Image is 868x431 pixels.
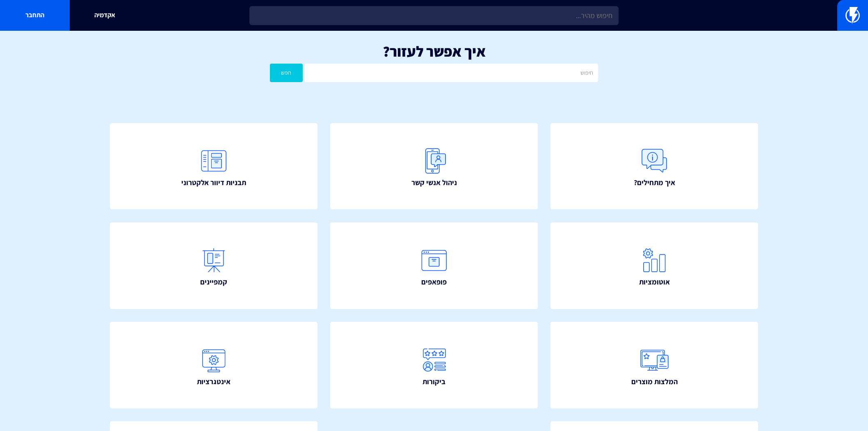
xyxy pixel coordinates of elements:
[200,277,227,287] span: קמפיינים
[639,277,670,287] span: אוטומציות
[110,123,318,210] a: תבניות דיוור אלקטרוני
[330,222,538,309] a: פופאפים
[181,177,246,188] span: תבניות דיוור אלקטרוני
[631,376,678,387] span: המלצות מוצרים
[110,222,318,309] a: קמפיינים
[550,222,758,309] a: אוטומציות
[550,123,758,210] a: איך מתחילים?
[110,322,318,408] a: אינטגרציות
[249,6,619,25] input: חיפוש מהיר...
[12,43,856,60] h1: איך אפשר לעזור?
[197,376,231,387] span: אינטגרציות
[421,277,447,287] span: פופאפים
[423,376,445,387] span: ביקורות
[305,64,598,82] input: חיפוש
[634,177,675,188] span: איך מתחילים?
[330,322,538,408] a: ביקורות
[550,322,758,408] a: המלצות מוצרים
[411,177,457,188] span: ניהול אנשי קשר
[270,64,303,82] button: חפש
[330,123,538,210] a: ניהול אנשי קשר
